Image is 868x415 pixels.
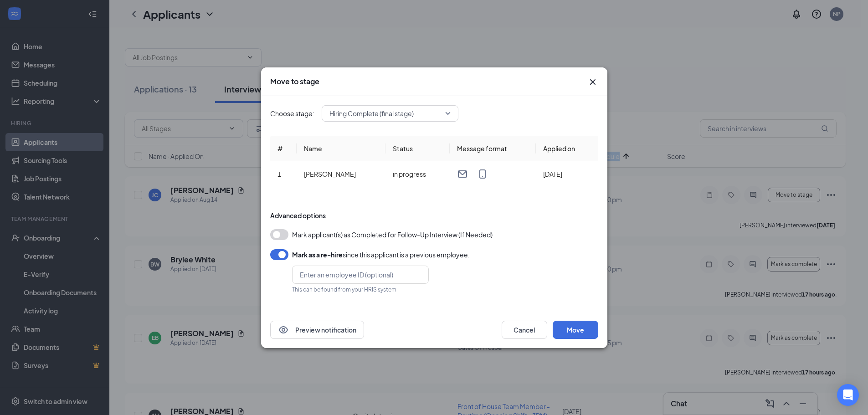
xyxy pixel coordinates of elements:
input: Enter an employee ID (optional) [292,266,429,284]
svg: Cross [587,77,598,87]
td: [DATE] [536,161,598,187]
th: Status [385,136,449,161]
button: EyePreview notification [270,321,364,339]
div: Advanced options [270,211,598,220]
button: Move [553,321,598,339]
th: # [270,136,297,161]
div: since this applicant is a previous employee. [292,249,470,260]
div: Open Intercom Messenger [837,384,859,406]
button: Cancel [502,321,547,339]
span: Mark applicant(s) as Completed for Follow-Up Interview (If Needed) [292,229,493,240]
b: Mark as a re-hire [292,251,343,259]
span: Choose stage: [270,108,314,118]
svg: Email [457,169,468,179]
th: Name [297,136,385,161]
span: Hiring Complete (final stage) [329,107,414,120]
button: Close [587,77,598,87]
h3: Move to stage [270,77,319,87]
span: 1 [277,170,281,178]
th: Applied on [536,136,598,161]
td: [PERSON_NAME] [297,161,385,187]
th: Message format [450,136,536,161]
svg: Eye [278,324,289,335]
svg: MobileSms [477,169,488,179]
div: This can be found from your HRIS system [292,286,429,293]
td: in progress [385,161,449,187]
